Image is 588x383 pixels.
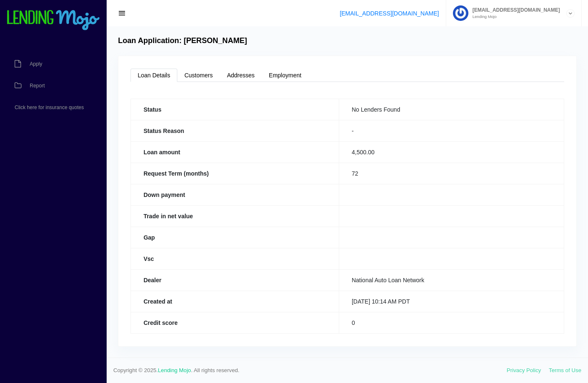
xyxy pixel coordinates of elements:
th: Status [131,99,339,120]
span: Click here for insurance quotes [15,105,84,110]
a: Terms of Use [549,367,581,373]
h4: Loan Application: [PERSON_NAME] [118,36,247,46]
span: [EMAIL_ADDRESS][DOMAIN_NAME] [468,8,560,13]
td: No Lenders Found [339,99,564,120]
a: Customers [177,69,220,82]
td: - [339,120,564,141]
span: Report [30,83,45,88]
span: Apply [30,61,42,66]
a: Employment [262,69,309,82]
a: Lending Mojo [158,367,191,373]
th: Trade in net value [131,205,339,227]
th: Credit score [131,312,339,333]
td: 0 [339,312,564,333]
small: Lending Mojo [468,15,560,19]
th: Loan amount [131,141,339,163]
td: 72 [339,163,564,184]
th: Dealer [131,269,339,291]
img: Profile image [453,5,468,21]
span: Copyright © 2025. . All rights reserved. [113,366,507,375]
th: Status Reason [131,120,339,141]
td: [DATE] 10:14 AM PDT [339,291,564,312]
th: Created at [131,291,339,312]
td: 4,500.00 [339,141,564,163]
th: Vsc [131,248,339,269]
th: Request Term (months) [131,163,339,184]
a: Addresses [220,69,262,82]
img: logo-small.png [6,10,100,31]
th: Down payment [131,184,339,205]
a: Privacy Policy [507,367,541,373]
td: National Auto Loan Network [339,269,564,291]
a: [EMAIL_ADDRESS][DOMAIN_NAME] [340,10,439,17]
a: Loan Details [130,69,177,82]
th: Gap [131,227,339,248]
